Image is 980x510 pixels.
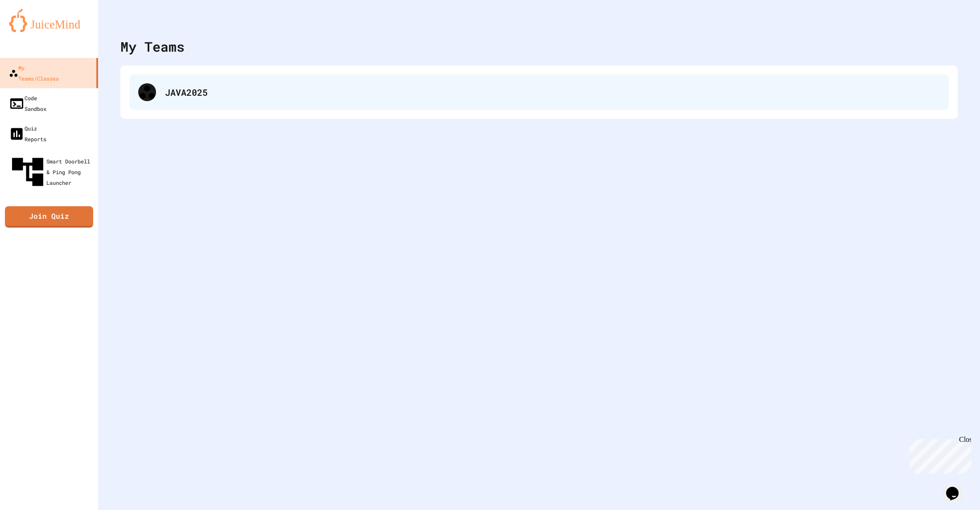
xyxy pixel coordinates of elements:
img: logo-orange.svg [9,9,89,32]
div: Chat with us now!Close [4,4,62,57]
div: My Teams [120,37,185,57]
div: JAVA2025 [129,74,949,110]
iframe: chat widget [906,436,971,473]
div: Code Sandbox [9,93,46,114]
div: Smart Doorbell & Ping Pong Launcher [9,153,95,191]
div: JAVA2025 [165,86,940,99]
iframe: chat widget [943,474,971,501]
a: Join Quiz [5,206,93,228]
div: My Teams/Classes [9,62,59,84]
div: Quiz Reports [9,123,46,144]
